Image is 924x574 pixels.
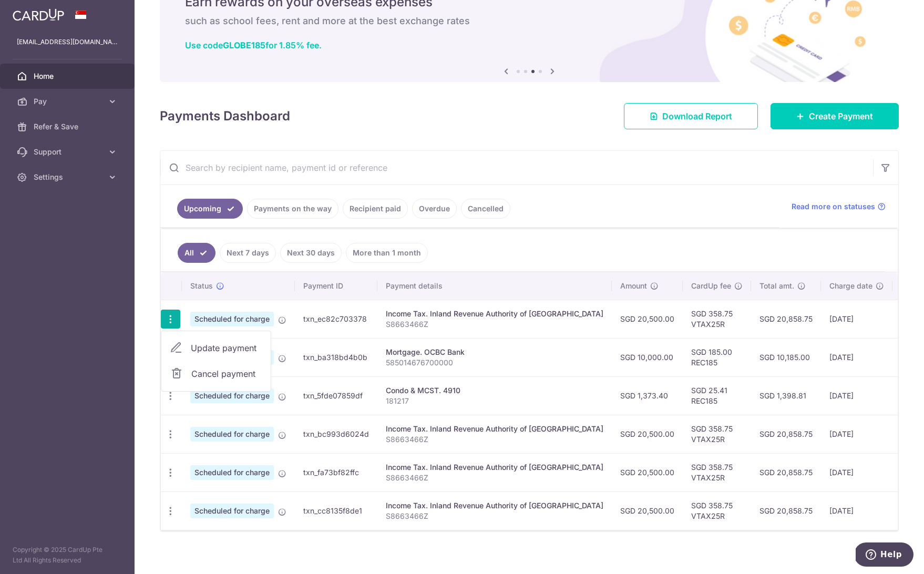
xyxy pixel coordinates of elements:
[771,103,899,129] a: Create Payment
[17,37,118,47] p: [EMAIL_ADDRESS][DOMAIN_NAME]
[683,453,751,491] td: SGD 358.75 VTAX25R
[190,388,274,403] span: Scheduled for charge
[683,376,751,415] td: SGD 25.41 REC185
[295,453,377,491] td: txn_fa73bf82ffc
[792,201,875,212] span: Read more on statuses
[220,243,276,263] a: Next 7 days
[190,465,274,480] span: Scheduled for charge
[751,415,821,453] td: SGD 20,858.75
[809,110,873,122] span: Create Payment
[386,473,603,483] p: S8663466Z
[751,376,821,415] td: SGD 1,398.81
[759,281,794,291] span: Total amt.
[612,376,683,415] td: SGD 1,373.40
[386,319,603,330] p: S8663466Z
[295,415,377,453] td: txn_bc993d6024d
[683,300,751,338] td: SGD 358.75 VTAX25R
[683,415,751,453] td: SGD 358.75 VTAX25R
[34,96,103,107] span: Pay
[190,312,274,326] span: Scheduled for charge
[343,199,408,219] a: Recipient paid
[295,491,377,530] td: txn_cc8135f8de1
[751,300,821,338] td: SGD 20,858.75
[295,376,377,415] td: txn_5fde07859df
[821,376,892,415] td: [DATE]
[461,199,510,219] a: Cancelled
[346,243,428,263] a: More than 1 month
[624,103,758,129] a: Download Report
[829,281,872,291] span: Charge date
[34,71,103,81] span: Home
[856,542,913,569] iframe: Opens a widget where you can find more information
[377,272,612,300] th: Payment details
[683,338,751,376] td: SGD 185.00 REC185
[612,453,683,491] td: SGD 20,500.00
[190,504,274,518] span: Scheduled for charge
[612,415,683,453] td: SGD 20,500.00
[386,462,603,473] div: Income Tax. Inland Revenue Authority of [GEOGRAPHIC_DATA]
[295,338,377,376] td: txn_ba318bd4b0b
[386,424,603,434] div: Income Tax. Inland Revenue Authority of [GEOGRAPHIC_DATA]
[386,309,603,319] div: Income Tax. Inland Revenue Authority of [GEOGRAPHIC_DATA]
[412,199,457,219] a: Overdue
[821,491,892,530] td: [DATE]
[190,427,274,442] span: Scheduled for charge
[34,172,103,182] span: Settings
[185,40,322,50] a: Use codeGLOBE185for 1.85% fee.
[223,40,265,50] b: GLOBE185
[295,300,377,338] td: txn_ec82c703378
[691,281,731,291] span: CardUp fee
[190,281,213,291] span: Status
[386,396,603,406] p: 181217
[13,8,64,21] img: CardUp
[683,491,751,530] td: SGD 358.75 VTAX25R
[178,243,215,263] a: All
[821,300,892,338] td: [DATE]
[386,357,603,368] p: 585014676700000
[34,147,103,157] span: Support
[821,453,892,491] td: [DATE]
[386,500,603,511] div: Income Tax. Inland Revenue Authority of [GEOGRAPHIC_DATA]
[34,121,103,132] span: Refer & Save
[386,347,603,357] div: Mortgage. OCBC Bank
[280,243,342,263] a: Next 30 days
[386,511,603,521] p: S8663466Z
[821,415,892,453] td: [DATE]
[620,281,647,291] span: Amount
[386,434,603,445] p: S8663466Z
[177,199,243,219] a: Upcoming
[160,107,290,126] h4: Payments Dashboard
[386,385,603,396] div: Condo & MCST. 4910
[185,15,874,27] h6: such as school fees, rent and more at the best exchange rates
[295,272,377,300] th: Payment ID
[751,453,821,491] td: SGD 20,858.75
[821,338,892,376] td: [DATE]
[160,151,873,184] input: Search by recipient name, payment id or reference
[662,110,732,122] span: Download Report
[612,491,683,530] td: SGD 20,500.00
[751,338,821,376] td: SGD 10,185.00
[792,201,886,212] a: Read more on statuses
[612,338,683,376] td: SGD 10,000.00
[247,199,338,219] a: Payments on the way
[612,300,683,338] td: SGD 20,500.00
[751,491,821,530] td: SGD 20,858.75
